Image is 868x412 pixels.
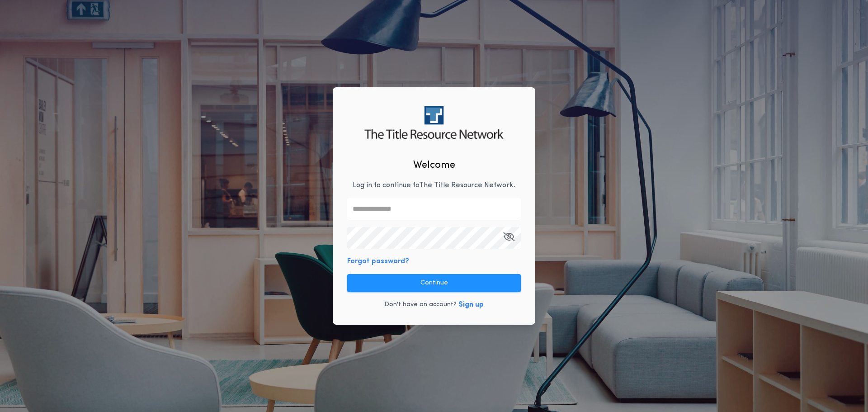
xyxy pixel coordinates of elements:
button: Sign up [458,299,484,310]
h2: Welcome [413,158,455,173]
button: Continue [347,274,521,292]
button: Forgot password? [347,256,409,267]
p: Don't have an account? [384,300,457,309]
p: Log in to continue to The Title Resource Network . [353,180,515,191]
img: logo [364,106,503,139]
